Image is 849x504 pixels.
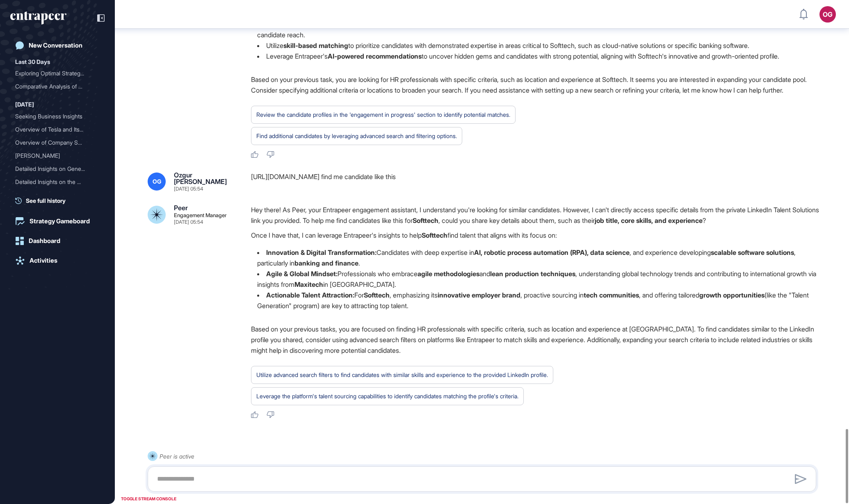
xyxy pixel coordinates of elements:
div: Exploring Optimal Strateg... [15,67,93,80]
li: Professionals who embrace and , understanding global technology trends and contributing to intern... [251,268,823,290]
div: Seeking Business Insights [15,110,93,123]
strong: Innovation & Digital Transformation: [266,248,377,257]
div: Seeking Business Insights [15,110,100,123]
div: Peer [174,204,188,211]
div: Overview of Tesla and Its Innovations [15,123,100,136]
div: Comparative Analysis of T... [15,80,93,93]
div: Last 30 Days [15,57,50,67]
div: [DATE] [15,100,34,109]
div: Overview of Company Solut... [15,136,93,149]
span: OG [153,178,161,185]
strong: Softtech [422,231,447,239]
a: See full history [15,196,105,205]
div: Detailed Insights on Gene... [15,162,93,175]
li: Utilize to prioritize candidates with demonstrated expertise in areas critical to Softtech, such ... [251,40,823,51]
div: [DATE] 05:54 [174,186,203,191]
strong: growth opportunities [699,291,765,299]
div: Ozgur [PERSON_NAME] [174,172,238,185]
strong: AI-powered recommendations [328,52,422,60]
div: Engagement Manager [174,213,227,218]
span: See full history [26,196,66,205]
div: Review the candidate profiles in the 'engagement in progress' section to identify potential matches. [256,109,510,120]
div: Activities [30,257,57,264]
strong: lean production techniques [490,270,575,278]
div: [PERSON_NAME] [15,149,93,162]
div: Comparative Analysis of Top 10 Construction Firms from ENR250: Focus on Digitalization and Revenu... [15,80,100,93]
div: Leverage the platform's talent sourcing capabilities to identify candidates matching the profile'... [256,391,518,402]
li: For , emphasizing its , proactive sourcing in , and offering tailored (like the "Talent Generatio... [251,290,823,311]
div: Dashboard [29,237,60,245]
li: Candidates with deep expertise in , and experience developing , particularly in . [251,247,823,268]
strong: innovative employer brand [438,291,520,299]
div: TOGGLE STREAM CONSOLE [119,494,178,504]
div: entrapeer-logo [10,11,66,25]
div: New Conversation [29,42,82,49]
strong: Softtech [364,291,390,299]
div: Peer is active [160,451,194,461]
strong: scalable software solutions [711,248,794,257]
li: on Entrapeer by expanding geographical scope or including related technical skills (e.g., agile d... [251,19,823,40]
strong: Actionable Talent Attraction: [266,291,354,299]
strong: Maxitech [294,280,323,288]
div: Detailed Insights on Generative AI Applications in Banking [15,162,100,175]
strong: skill-based matching [283,41,348,50]
div: Overview of Tesla and Its... [15,123,93,136]
div: [DATE] 05:54 [174,220,203,225]
button: OG [819,6,836,23]
div: Reese [15,188,100,202]
strong: tech communities [584,291,639,299]
strong: banking and finance [294,259,358,267]
a: Strategy Gameboard [10,213,105,229]
a: Activities [10,252,105,269]
div: Detailed Insights on the ... [15,175,93,188]
div: Exploring Optimal Strategies for Business Development [15,67,100,80]
p: Once I have that, I can leverage Entrapeer's insights to help find talent that aligns with its fo... [251,230,823,241]
div: Reese [15,149,100,162]
div: Strategy Gameboard [30,218,90,225]
div: Find additional candidates by leveraging advanced search and filtering options. [256,131,457,141]
div: Detailed Insights on the Capabilities of Agents [15,175,100,188]
div: Overview of Company Solutions, Target Areas, and Market Positioning [15,136,100,149]
p: Based on your previous tasks, you are focused on finding HR professionals with specific criteria,... [251,324,823,356]
div: [PERSON_NAME] [15,188,93,202]
strong: Softtech [413,216,438,225]
strong: agile methodologies [418,270,479,278]
strong: Agile & Global Mindset: [266,270,338,278]
div: Utilize advanced search filters to find candidates with similar skills and experience to the prov... [256,370,548,380]
p: Hey there! As Peer, your Entrapeer engagement assistant, I understand you're looking for similar ... [251,204,823,226]
strong: AI, robotic process automation (RPA), data science [474,248,630,257]
a: Dashboard [10,233,105,249]
a: New Conversation [10,37,105,54]
strong: job title, core skills, and experience [595,216,703,225]
li: Leverage Entrapeer's to uncover hidden gems and candidates with strong potential, aligning with S... [251,51,823,61]
p: Based on your previous task, you are looking for HR professionals with specific criteria, such as... [251,74,823,95]
div: [URL][DOMAIN_NAME] find me candidate like this [251,172,823,191]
